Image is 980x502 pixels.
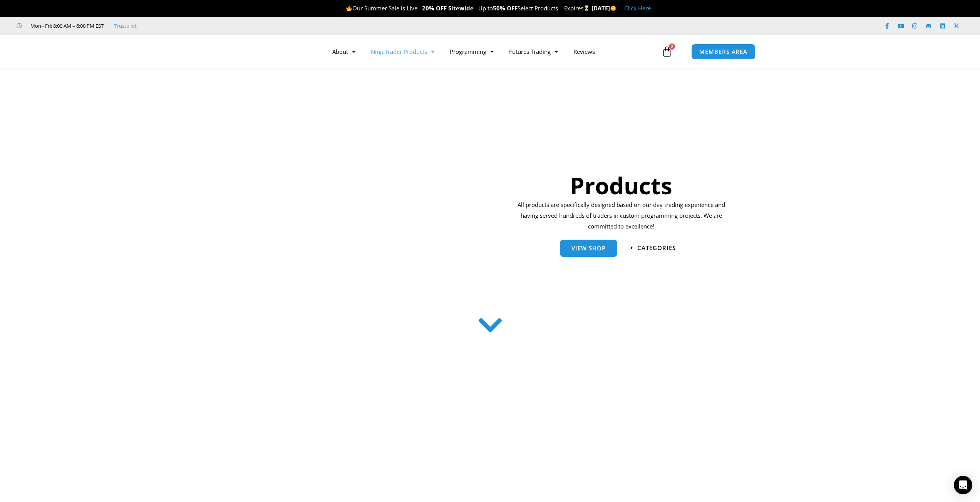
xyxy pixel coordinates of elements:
a: Click Here [624,4,651,12]
a: categories [631,245,676,251]
a: MEMBERS AREA [691,44,756,60]
a: Trustpilot [114,21,137,30]
img: 🔥 [346,5,352,11]
strong: 50% OFF [493,4,518,12]
span: View Shop [571,245,606,251]
h1: Products [515,169,728,202]
a: View Shop [560,240,617,257]
div: Open Intercom Messenger [954,476,972,494]
span: Mon - Fri: 8:00 AM – 6:00 PM EST [28,21,104,30]
strong: Sitewide [448,4,474,12]
a: Programming [442,43,501,60]
a: NinjaTrader Products [363,43,442,60]
a: Futures Trading [501,43,566,60]
img: LogoAI | Affordable Indicators – NinjaTrader [214,38,297,65]
a: 0 [650,40,684,63]
nav: Menu [325,43,660,60]
p: All products are specifically designed based on our day trading experience and having served hund... [515,200,728,232]
a: Reviews [566,43,603,60]
span: 0 [669,43,675,50]
img: ⌛ [584,5,590,11]
span: Our Summer Sale is Live – – Up to Select Products – Expires [346,4,591,12]
a: About [325,43,363,60]
span: MEMBERS AREA [699,49,747,55]
img: 🌞 [610,5,616,11]
strong: 20% OFF [422,4,447,12]
img: ProductsSection scaled | Affordable Indicators – NinjaTrader [269,107,473,302]
span: categories [637,245,676,251]
strong: [DATE] [591,4,616,12]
